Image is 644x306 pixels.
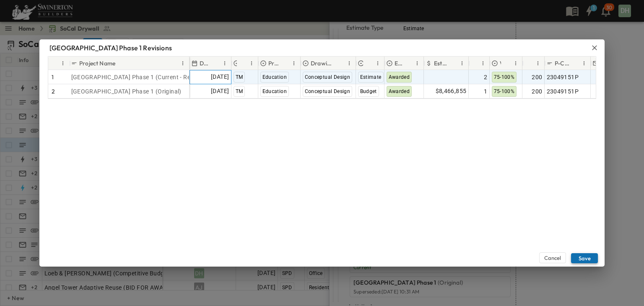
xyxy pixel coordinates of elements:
span: 75-100% [494,88,515,94]
button: Menu [179,60,187,67]
button: Save [571,253,598,263]
button: Menu [479,60,487,67]
button: Sort [336,59,345,68]
button: Menu [221,60,229,67]
button: Sort [571,59,580,68]
p: 1 [52,73,54,81]
span: Estimate [360,74,382,80]
button: Menu [413,60,421,67]
button: Sort [52,59,61,68]
span: Awarded [389,74,410,80]
p: Due Date [200,59,210,67]
span: Conceptual Design [305,88,351,94]
span: [DATE] [211,86,229,96]
button: Sort [239,59,248,68]
button: Sort [281,59,290,68]
button: Menu [248,60,255,67]
button: Menu [534,60,542,67]
span: 1 [484,87,487,96]
span: Conceptual Design [305,74,351,80]
span: 23049151P [547,87,579,96]
span: Education [262,74,287,80]
button: Menu [580,60,588,67]
span: 2 [484,73,487,81]
button: Menu [290,60,298,67]
span: Education [262,88,287,94]
button: Menu [512,60,519,67]
button: Menu [345,60,353,67]
span: 23049151P [547,73,579,81]
p: Primary Market [268,59,279,67]
button: Cancel [539,252,566,263]
span: 75-100% [494,74,515,80]
button: Sort [117,59,126,68]
button: Menu [374,60,382,67]
p: P-Code [555,59,569,67]
div: # [48,57,69,70]
button: Sort [503,59,512,68]
p: Drawing Status [311,59,335,67]
button: Sort [212,59,221,68]
span: [DATE] [211,72,229,82]
button: Sort [404,59,413,68]
button: Sort [449,59,458,68]
p: Estimate Amount [434,59,447,67]
button: Menu [59,60,67,67]
button: Sort [472,59,481,68]
span: [GEOGRAPHIC_DATA] Phase 1 (Original) [71,87,182,96]
span: TM [236,88,243,94]
span: 200 [532,87,542,96]
span: 200 [532,73,542,81]
button: Sort [526,59,535,68]
span: [GEOGRAPHIC_DATA] Phase 1 (Current - Rev. 1) [71,73,203,81]
p: Estimate Status [395,59,402,67]
button: Sort [365,59,374,68]
span: TM [236,74,243,80]
p: 2 [52,87,55,96]
p: [GEOGRAPHIC_DATA] Phase 1 Revisions [49,43,172,53]
p: Project Name [79,59,115,67]
span: Awarded [389,88,410,94]
p: Win Probability [500,59,501,67]
button: Menu [458,60,466,67]
span: Budget [360,88,377,94]
span: $8,466,855 [436,86,467,96]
